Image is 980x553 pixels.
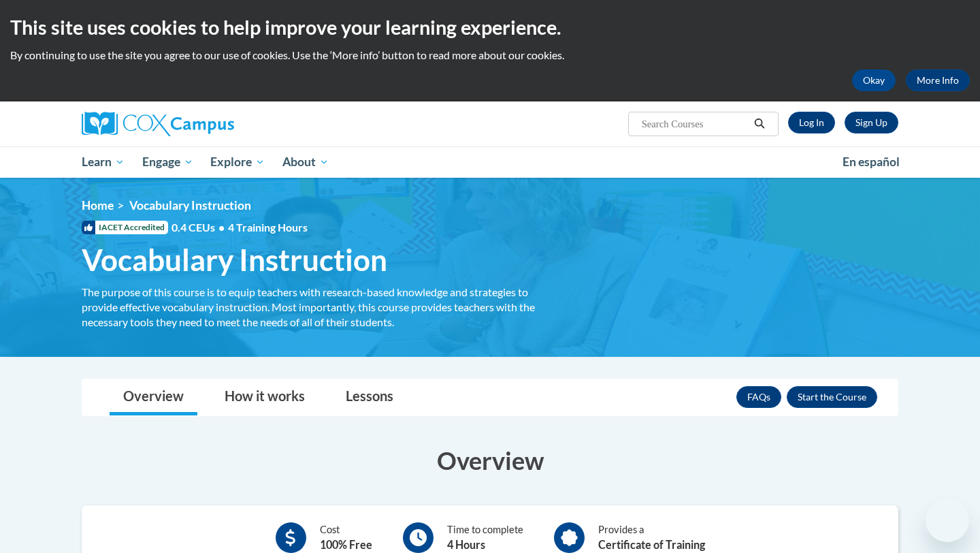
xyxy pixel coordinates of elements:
[61,146,919,178] div: Main menu
[320,538,372,551] b: 100% Free
[834,148,909,176] a: En español
[10,48,970,63] p: By continuing to use the site you agree to our use of cookies. Use the ‘More info’ button to read...
[906,69,970,91] a: More Info
[201,146,274,178] a: Explore
[82,242,387,278] span: Vocabulary Instruction
[82,112,340,136] a: Cox Campus
[749,116,770,132] button: Search
[787,386,877,408] button: Enroll
[82,221,168,234] span: IACET Accredited
[788,112,835,133] a: Log In
[228,221,308,234] span: 4 Training Hours
[926,499,969,542] iframe: Button to launch messaging window
[598,538,705,551] b: Certificate of Training
[447,538,485,551] b: 4 Hours
[640,116,749,132] input: Search Courses
[845,112,898,133] a: Register
[82,154,125,170] span: Learn
[82,443,898,477] h3: Overview
[82,198,114,212] a: Home
[82,285,551,330] div: The purpose of this course is to equip teachers with research-based knowledge and strategies to p...
[133,146,202,178] a: Engage
[142,154,193,170] span: Engage
[598,522,705,553] div: Provides a
[447,522,523,553] div: Time to complete
[282,154,329,170] span: About
[218,221,225,234] span: •
[171,220,308,235] span: 0.4 CEUs
[274,146,338,178] a: About
[82,112,234,136] img: Cox Campus
[73,146,133,178] a: Learn
[320,522,372,553] div: Cost
[852,69,896,91] button: Okay
[211,379,318,415] a: How it works
[736,386,781,408] a: FAQs
[843,155,900,169] span: En español
[210,154,265,170] span: Explore
[110,379,197,415] a: Overview
[129,198,251,212] span: Vocabulary Instruction
[10,14,970,41] h2: This site uses cookies to help improve your learning experience.
[332,379,407,415] a: Lessons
